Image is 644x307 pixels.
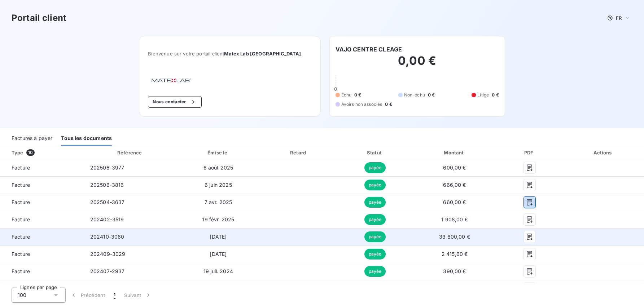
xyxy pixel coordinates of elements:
span: 0 € [354,92,361,98]
span: 1 [114,292,115,299]
button: Nous contacter [148,96,201,108]
span: 19 juil. 2024 [203,268,233,274]
span: 6 août 2025 [203,164,233,171]
div: Actions [564,149,643,156]
h6: VAJO CENTRE CLEAGE [336,45,402,54]
span: Facture [6,233,79,240]
button: 1 [109,288,120,303]
button: Suivant [120,288,156,303]
span: payée [364,162,386,173]
span: payée [364,180,386,190]
div: Type [7,149,83,156]
span: 100 [18,292,26,299]
span: [DATE] [210,234,227,240]
span: Litige [477,92,489,98]
div: Référence [117,150,142,155]
span: 666,00 € [443,182,466,188]
span: Échu [341,92,352,98]
span: Facture [6,164,79,171]
button: Précédent [66,288,109,303]
span: payée [364,266,386,277]
div: Émise le [178,149,259,156]
div: Statut [339,149,411,156]
span: [DATE] [210,251,227,257]
span: FR [616,15,622,21]
span: 202402-3519 [90,216,124,222]
span: 390,00 € [443,268,466,274]
span: 1 908,00 € [441,216,468,222]
span: 202409-3029 [90,251,126,257]
span: 660,00 € [443,199,466,205]
div: Retard [262,149,336,156]
span: payée [364,214,386,225]
span: payée [364,249,386,259]
div: Factures à payer [12,131,52,146]
span: 600,00 € [443,164,466,171]
span: Bienvenue sur votre portail client . [148,51,311,57]
div: Tous les documents [61,131,112,146]
span: Non-échu [404,92,425,98]
span: Facture [6,268,79,275]
span: Facture [6,250,79,258]
span: Matex Lab [GEOGRAPHIC_DATA] [224,51,301,57]
span: 0 € [428,92,435,98]
span: 0 € [385,101,392,108]
span: 19 févr. 2025 [202,216,234,222]
span: payée [364,197,386,208]
span: payée [364,231,386,242]
span: Facture [6,181,79,189]
span: 0 € [492,92,499,98]
h3: Portail client [12,12,66,24]
span: 202508-3977 [90,164,124,171]
span: 202410-3060 [90,234,124,240]
div: PDF [498,149,561,156]
span: Facture [6,216,79,223]
span: 33 600,00 € [439,234,470,240]
div: Montant [414,149,495,156]
span: 2 415,60 € [442,251,468,257]
span: 0 [334,86,337,92]
span: Avoirs non associés [341,101,382,108]
h2: 0,00 € [336,54,499,75]
span: 10 [26,149,35,156]
span: 202504-3637 [90,199,125,205]
img: Company logo [148,75,194,85]
span: 6 juin 2025 [205,182,232,188]
span: 7 avr. 2025 [205,199,232,205]
span: 202506-3816 [90,182,124,188]
span: 202407-2937 [90,268,125,274]
span: Facture [6,199,79,206]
